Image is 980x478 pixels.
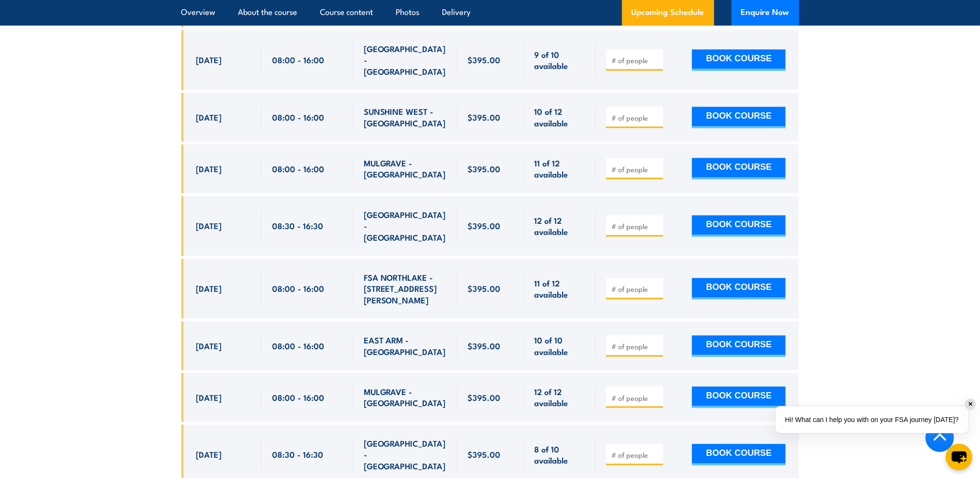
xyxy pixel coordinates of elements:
[692,386,786,408] button: BOOK COURSE
[692,335,786,356] button: BOOK COURSE
[534,157,585,180] span: 11 of 12 available
[196,449,222,460] span: [DATE]
[364,157,447,180] span: MULGRAVE - [GEOGRAPHIC_DATA]
[364,209,447,243] span: [GEOGRAPHIC_DATA] - [GEOGRAPHIC_DATA]
[364,43,447,77] span: [GEOGRAPHIC_DATA] - [GEOGRAPHIC_DATA]
[534,106,585,128] span: 10 of 12 available
[272,54,324,65] span: 08:00 - 16:00
[468,283,501,294] span: $395.00
[611,393,660,403] input: # of people
[468,163,501,174] span: $395.00
[468,392,501,403] span: $395.00
[272,392,324,403] span: 08:00 - 16:00
[272,220,323,231] span: 08:30 - 16:30
[196,54,222,65] span: [DATE]
[534,443,585,466] span: 8 of 10 available
[364,272,447,305] span: FSA NORTHLAKE - [STREET_ADDRESS][PERSON_NAME]
[534,386,585,409] span: 12 of 12 available
[611,221,660,231] input: # of people
[611,113,660,123] input: # of people
[196,111,222,123] span: [DATE]
[468,449,501,460] span: $395.00
[965,399,976,410] div: ✕
[946,444,972,470] button: chat-button
[364,334,447,357] span: EAST ARM - [GEOGRAPHIC_DATA]
[692,158,786,179] button: BOOK COURSE
[272,111,324,123] span: 08:00 - 16:00
[196,163,222,174] span: [DATE]
[196,392,222,403] span: [DATE]
[611,55,660,65] input: # of people
[272,449,323,460] span: 08:30 - 16:30
[468,54,501,65] span: $395.00
[611,164,660,174] input: # of people
[611,284,660,294] input: # of people
[272,340,324,351] span: 08:00 - 16:00
[692,49,786,70] button: BOOK COURSE
[196,340,222,351] span: [DATE]
[364,386,447,409] span: MULGRAVE - [GEOGRAPHIC_DATA]
[468,111,501,123] span: $395.00
[196,220,222,231] span: [DATE]
[692,444,786,465] button: BOOK COURSE
[468,340,501,351] span: $395.00
[775,406,968,433] div: Hi! What can I help you with on your FSA journey [DATE]?
[196,283,222,294] span: [DATE]
[468,220,501,231] span: $395.00
[611,450,660,460] input: # of people
[272,283,324,294] span: 08:00 - 16:00
[272,163,324,174] span: 08:00 - 16:00
[534,277,585,300] span: 11 of 12 available
[692,107,786,128] button: BOOK COURSE
[364,437,447,471] span: [GEOGRAPHIC_DATA] - [GEOGRAPHIC_DATA]
[611,341,660,351] input: # of people
[534,49,585,71] span: 9 of 10 available
[534,215,585,237] span: 12 of 12 available
[692,215,786,236] button: BOOK COURSE
[364,106,447,128] span: SUNSHINE WEST - [GEOGRAPHIC_DATA]
[534,334,585,357] span: 10 of 10 available
[692,278,786,299] button: BOOK COURSE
